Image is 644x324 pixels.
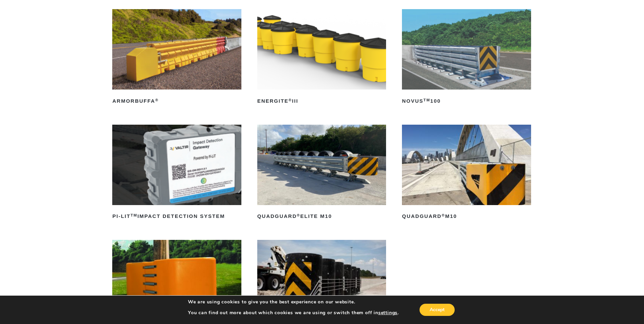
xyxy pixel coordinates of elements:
a: NOVUSTM100 [402,9,531,106]
a: PI-LITTMImpact Detection System [112,125,241,222]
sup: TM [424,98,430,102]
a: ArmorBuffa® [112,9,241,106]
sup: TM [130,213,137,217]
button: Accept [420,304,455,316]
h2: QuadGuard Elite M10 [257,211,386,222]
sup: ® [442,213,445,217]
a: ENERGITE®III [257,9,386,106]
button: settings [378,310,398,316]
p: You can find out more about which cookies we are using or switch them off in . [188,310,399,316]
sup: ® [297,213,300,217]
h2: NOVUS 100 [402,96,531,106]
h2: QuadGuard M10 [402,211,531,222]
h2: PI-LIT Impact Detection System [112,211,241,222]
a: QuadGuard®Elite M10 [257,125,386,222]
sup: ® [289,98,292,102]
a: QuadGuard®M10 [402,125,531,222]
h2: ENERGITE III [257,96,386,106]
p: We are using cookies to give you the best experience on our website. [188,299,399,305]
sup: ® [155,98,159,102]
h2: ArmorBuffa [112,96,241,106]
